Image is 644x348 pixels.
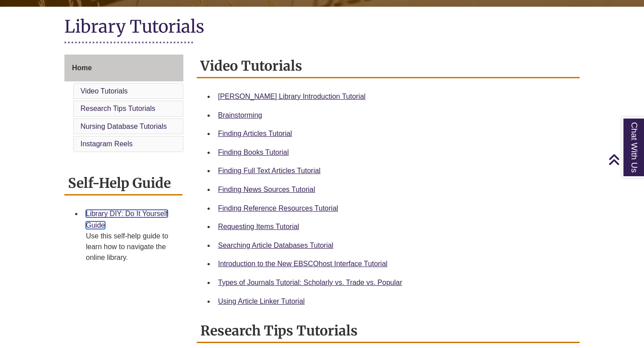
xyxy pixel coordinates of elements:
[218,149,289,156] a: Finding Books Tutorial
[218,223,299,230] a: Requesting Items Tutorial
[218,297,305,305] a: Using Article Linker Tutorial
[80,123,167,130] a: Nursing Database Tutorials
[72,64,92,72] span: Home
[218,204,339,212] a: Finding Reference Resources Tutorial
[218,167,321,174] a: Finding Full Text Articles Tutorial
[86,210,168,229] a: Library DIY: Do It Yourself Guide
[197,55,580,78] h2: Video Tutorials
[218,186,315,193] a: Finding News Sources Tutorial
[64,16,580,39] h1: Library Tutorials
[64,172,182,195] h2: Self-Help Guide
[218,111,263,119] a: Brainstorming
[218,242,334,249] a: Searching Article Databases Tutorial
[218,93,366,100] a: [PERSON_NAME] Library Introduction Tutorial
[218,260,388,267] a: Introduction to the New EBSCOhost Interface Tutorial
[80,105,155,112] a: Research Tips Tutorials
[218,130,292,137] a: Finding Articles Tutorial
[86,231,175,263] div: Use this self-help guide to learn how to navigate the online library.
[64,55,183,154] div: Guide Page Menu
[64,55,183,81] a: Home
[80,140,133,148] a: Instagram Reels
[218,279,402,286] a: Types of Journals Tutorial: Scholarly vs. Trade vs. Popular
[80,87,128,95] a: Video Tutorials
[608,153,642,166] a: Back to Top
[197,319,580,343] h2: Research Tips Tutorials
